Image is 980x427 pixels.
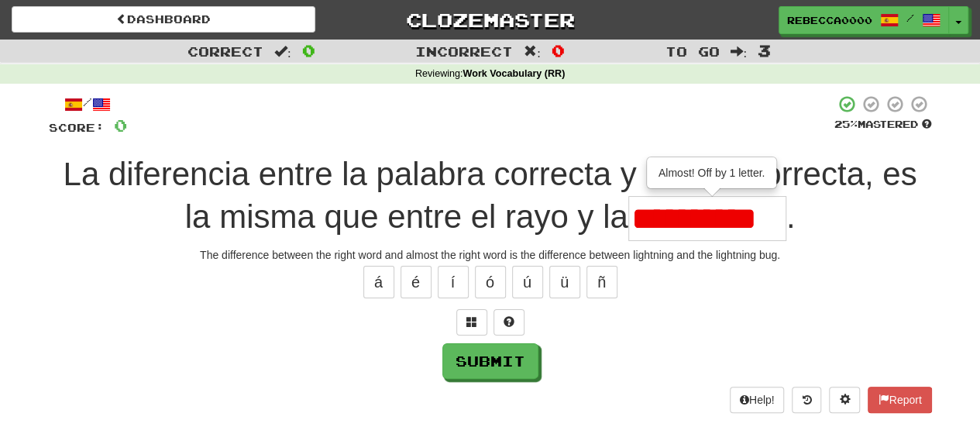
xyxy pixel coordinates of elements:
button: ü [549,266,580,298]
span: 0 [552,41,565,60]
a: Dashboard [12,6,315,33]
button: Submit [442,343,538,379]
button: ú [512,266,543,298]
button: ó [475,266,506,298]
button: Single letter hint - you only get 1 per sentence and score half the points! alt+h [493,309,524,336]
div: The difference between the right word and almost the right word is the difference between lightni... [49,247,932,263]
div: / [49,95,127,114]
span: Score: [49,121,105,134]
span: : [274,45,291,58]
button: Switch sentence to multiple choice alt+p [456,309,487,336]
a: Rebecca0000 / [779,6,949,34]
a: Clozemaster [339,6,642,33]
span: 0 [302,41,315,60]
span: 0 [114,115,127,135]
button: á [363,266,394,298]
span: 25 % [834,118,858,130]
span: . [786,198,796,235]
button: Help! [730,387,785,413]
button: ñ [586,266,617,298]
span: 3 [758,41,771,60]
button: í [438,266,469,298]
button: Report [868,387,931,413]
button: é [401,266,432,298]
button: Round history (alt+y) [792,387,821,413]
span: Correct [187,43,263,59]
div: Mastered [834,118,932,132]
span: To go [665,43,719,59]
span: : [730,45,747,58]
span: : [524,45,541,58]
span: Incorrect [415,43,513,59]
span: La diferencia entre la palabra correcta y la casi correcta, es la misma que entre el rayo y la [64,156,917,235]
strong: Work Vocabulary (RR) [462,68,565,79]
span: Rebecca0000 [787,13,872,27]
span: Almost! Off by 1 letter. [658,167,765,179]
span: / [906,12,914,23]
